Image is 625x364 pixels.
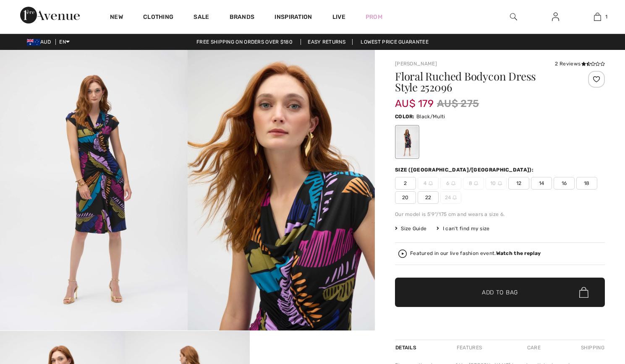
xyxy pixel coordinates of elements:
[59,39,70,45] span: EN
[437,225,489,232] div: I can't find my size
[366,13,382,21] a: Prom
[20,7,80,23] img: 1ère Avenue
[395,89,434,109] span: AU$ 179
[429,181,433,185] img: ring-m.svg
[418,177,439,190] span: 4
[594,12,601,22] img: My Bag
[576,177,597,190] span: 18
[577,12,618,22] a: 1
[555,60,605,68] div: 2 Reviews
[275,13,312,22] span: Inspiration
[605,13,607,21] span: 1
[510,12,517,22] img: search the website
[332,13,345,21] a: Live
[474,181,478,185] img: ring-m.svg
[463,177,484,190] span: 8
[395,278,605,307] button: Add to Bag
[395,71,570,93] h1: Floral Ruched Bodycon Dress Style 252096
[395,166,535,174] div: Size ([GEOGRAPHIC_DATA]/[GEOGRAPHIC_DATA]):
[230,13,255,22] a: Brands
[486,177,507,190] span: 10
[579,287,588,298] img: Bag.svg
[190,39,299,45] a: Free shipping on orders over $180
[188,50,375,330] img: Floral Ruched Bodycon Dress Style 252096. 2
[396,126,418,158] div: Black/Multi
[301,39,353,45] a: Easy Returns
[440,177,461,190] span: 6
[554,177,575,190] span: 16
[395,225,426,232] span: Size Guide
[354,39,435,45] a: Lowest Price Guarantee
[579,340,605,355] div: Shipping
[498,181,502,185] img: ring-m.svg
[418,191,439,204] span: 22
[531,177,552,190] span: 14
[395,191,416,204] span: 20
[27,39,54,45] span: AUD
[395,211,605,218] div: Our model is 5'9"/175 cm and wears a size 6.
[416,114,445,120] span: Black/Multi
[27,39,40,46] img: Australian Dollar
[520,340,548,355] div: Care
[395,177,416,190] span: 2
[194,13,209,22] a: Sale
[450,340,489,355] div: Features
[398,250,407,258] img: Watch the replay
[496,250,541,256] strong: Watch the replay
[110,13,123,22] a: New
[508,177,529,190] span: 12
[437,96,479,111] span: AU$ 275
[545,12,566,22] a: Sign In
[395,340,418,355] div: Details
[410,251,541,256] div: Featured in our live fashion event.
[552,12,559,22] img: My Info
[143,13,173,22] a: Clothing
[395,61,437,67] a: [PERSON_NAME]
[482,288,518,297] span: Add to Bag
[451,181,455,185] img: ring-m.svg
[452,195,457,200] img: ring-m.svg
[440,191,461,204] span: 24
[395,114,415,120] span: Color:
